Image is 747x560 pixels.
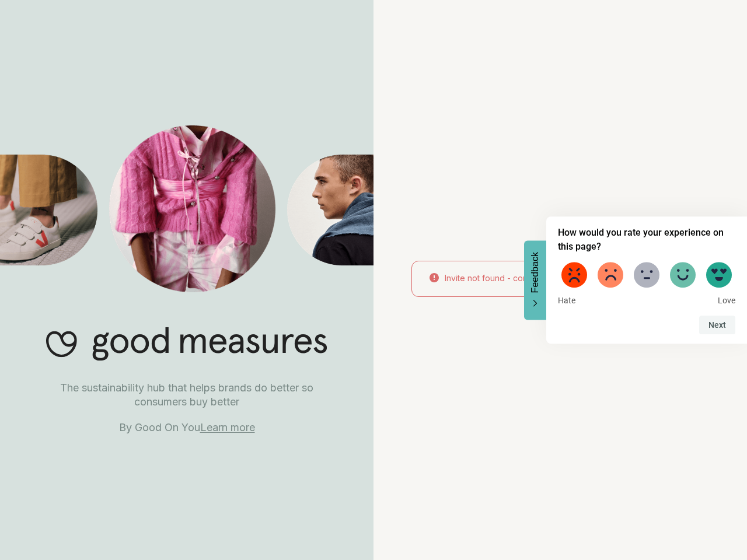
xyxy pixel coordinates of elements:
h2: How would you rate your experience on this page? Select an option from 1 to 5, with 1 being Hate ... [558,226,735,254]
span: Love [718,296,735,306]
img: Good Measures [46,327,327,361]
p: By Good On You [34,421,340,435]
iframe: Website support platform help button [696,509,735,548]
span: Hate [558,296,575,306]
img: Good Measures [109,125,276,292]
p: The sustainability hub that helps brands do better so consumers buy better [34,381,340,409]
div: Invite not found - contact the person who invited you to resolve [445,273,691,285]
div: How would you rate your experience on this page? Select an option from 1 to 5, with 1 being Hate ... [558,258,735,306]
span: Feedback [530,252,540,293]
div: How would you rate your experience on this page? Select an option from 1 to 5, with 1 being Hate ... [546,216,747,344]
img: Error [430,273,439,282]
img: Good Measures [287,155,373,265]
button: Next question [699,316,735,334]
button: Feedback - Hide survey [524,240,546,320]
a: Learn more [200,421,255,433]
